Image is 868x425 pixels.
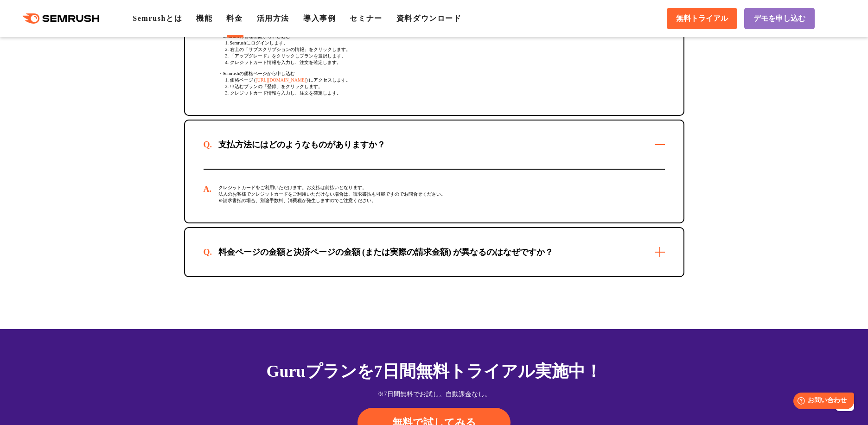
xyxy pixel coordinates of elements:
a: セミナー [350,14,382,22]
a: 活用方法 [257,14,289,22]
a: [URL][DOMAIN_NAME] [255,77,306,82]
div: Guruプランを7日間 [184,359,684,384]
a: 料金 [226,14,243,22]
div: クレジットカードをご利用いただけます。お支払は前払いとなります。 法人のお客様でクレジットカードをご利用いただけない場合は、請求書払も可能ですのでお問合せください。 ※請求書払の場合、別途手数料... [204,170,665,222]
a: 機能 [196,14,212,22]
span: 無料トライアル実施中！ [416,362,602,381]
div: ・Semrushの価格ページから申し込む [218,70,665,77]
a: デモを申し込む [744,8,815,29]
a: 無料トライアル [667,8,737,29]
a: Semrushとは [133,14,182,22]
div: 3. クレジットカード情報を入力し、注文を確定します。 [218,90,665,96]
a: 導入事例 [303,14,336,22]
div: 1. 価格ページ ( ) にアクセスします。 [218,77,665,83]
a: 資料ダウンロード [396,14,462,22]
span: 無料トライアル [676,14,728,24]
div: 3. 「アップグレード」をクリックしプランを選択します。 [218,53,665,59]
span: デモを申し込む [753,14,805,24]
div: 2. 右上の「サブスクリプションの情報」をクリックします。 [218,46,665,53]
div: ※7日間無料でお試し。自動課金なし。 [184,390,684,399]
iframe: Help widget launcher [785,389,858,415]
div: 料金ページの金額と決済ページの金額 (または実際の請求金額) が異なるのはなぜですか？ [204,247,568,258]
div: 1. Semrushにログインします。 [218,40,665,46]
div: 支払方法にはどのようなものがありますか？ [204,139,400,150]
div: 4. クレジットカード情報を入力し、注文を確定します。 [218,59,665,66]
div: 2. 申込むプランの「登録」をクリックします。 [218,83,665,90]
